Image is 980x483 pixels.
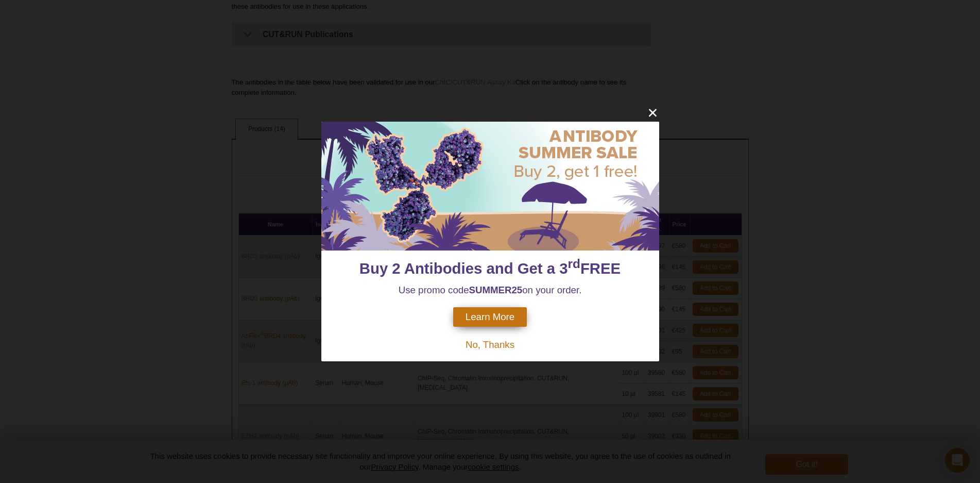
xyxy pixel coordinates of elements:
[466,339,514,350] span: No, Thanks
[568,257,580,271] sup: rd
[466,311,514,323] span: Learn More
[646,106,659,119] button: close
[399,285,582,295] span: Use promo code on your order.
[469,285,523,295] strong: SUMMER25
[359,260,621,277] span: Buy 2 Antibodies and Get a 3 FREE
